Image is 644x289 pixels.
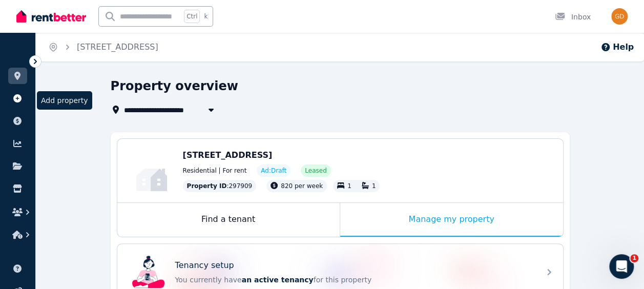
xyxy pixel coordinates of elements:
[111,78,238,94] h1: Property overview
[204,12,207,20] span: k
[184,10,200,23] span: Ctrl
[630,254,638,262] span: 1
[187,182,227,190] span: Property ID
[340,203,563,237] div: Manage my property
[305,167,326,175] span: Leased
[609,254,634,279] iframe: Intercom live chat
[36,33,171,61] nav: Breadcrumb
[183,167,247,175] span: Residential | For rent
[175,275,534,285] p: You currently have for this property
[555,12,591,22] div: Inbox
[347,182,351,190] span: 1
[281,182,323,190] span: 820 per week
[37,91,92,110] span: Add property
[77,42,158,52] a: [STREET_ADDRESS]
[261,167,286,175] span: Ad: Draft
[16,9,86,24] img: RentBetter
[600,41,634,53] button: Help
[175,259,234,272] p: Tenancy setup
[372,182,376,190] span: 1
[183,180,257,192] div: : 297909
[183,150,273,160] span: [STREET_ADDRESS]
[117,203,340,237] div: Find a tenant
[132,256,165,288] img: Tenancy setup
[242,276,314,284] span: an active tenancy
[611,8,628,25] img: George Denny-Smith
